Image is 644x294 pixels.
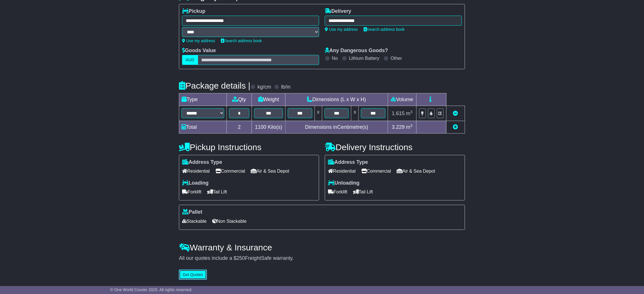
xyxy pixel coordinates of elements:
a: Use my address [325,27,358,32]
span: Residential [328,167,356,175]
span: Residential [182,167,210,175]
div: All our quotes include a $ FreightSafe warranty. [179,255,465,262]
span: Tail Lift [353,187,373,196]
label: Address Type [328,159,368,166]
label: lb/in [281,84,291,90]
td: Weight [252,93,286,106]
sup: 3 [410,110,413,114]
td: x [351,106,359,121]
span: Commercial [215,167,245,175]
span: Non Stackable [212,217,246,226]
span: 1.615 [392,111,405,116]
span: m [406,111,413,116]
label: kg/cm [258,84,271,90]
label: Any Dangerous Goods? [325,48,388,54]
label: Other [391,56,402,61]
span: © One World Courier 2025. All rights reserved. [110,287,193,292]
label: Loading [182,180,209,186]
label: Lithium Battery [349,56,380,61]
label: Pickup [182,8,205,15]
span: 3.229 [392,124,405,130]
td: Dimensions in Centimetre(s) [286,121,388,133]
label: Address Type [182,159,222,166]
td: 2 [227,121,252,133]
span: Air & Sea Depot [251,167,290,175]
td: x [315,106,322,121]
td: Volume [388,93,416,106]
h4: Package details | [179,81,250,90]
span: Air & Sea Depot [397,167,435,175]
td: Qty [227,93,252,106]
label: Unloading [328,180,360,186]
span: Tail Lift [207,187,227,196]
h4: Pickup Instructions [179,142,319,152]
span: Forklift [182,187,201,196]
span: Forklift [328,187,347,196]
span: Stackable [182,217,207,226]
label: No [332,56,338,61]
td: Kilo(s) [252,121,286,133]
a: Remove this item [453,111,458,116]
label: Pallet [182,209,202,215]
td: Type [179,93,227,106]
label: AUD [182,55,198,65]
button: Get Quotes [179,270,207,280]
span: m [406,124,413,130]
a: Add new item [453,124,458,130]
span: 250 [237,255,245,261]
a: Search address book [221,38,262,43]
sup: 3 [410,123,413,128]
span: 1100 [255,124,266,130]
a: Search address book [364,27,405,32]
td: Dimensions (L x W x H) [286,93,388,106]
td: Total [179,121,227,133]
h4: Warranty & Insurance [179,243,465,252]
label: Delivery [325,8,351,15]
span: Commercial [361,167,391,175]
label: Goods Value [182,48,216,54]
h4: Delivery Instructions [325,142,465,152]
a: Use my address [182,38,215,43]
